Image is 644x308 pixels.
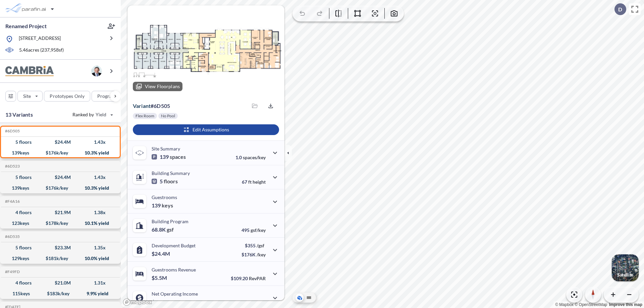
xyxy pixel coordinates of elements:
[305,294,313,302] button: Site Plan
[164,178,178,185] span: floors
[152,291,198,297] p: Net Operating Income
[241,243,266,248] p: $355
[23,93,31,100] p: Site
[249,275,266,281] span: RevPAR
[136,113,154,119] p: Flex Room
[97,93,116,100] p: Program
[257,252,266,257] span: /key
[152,243,196,248] p: Development Budget
[296,294,304,302] button: Aerial View
[19,47,64,54] p: 5.46 acres ( 237,958 sf)
[152,178,178,185] p: 5
[251,227,266,233] span: gsf/key
[618,6,622,12] p: D
[145,84,180,89] p: View Floorplans
[152,202,173,209] p: 139
[50,93,85,100] p: Prototypes Only
[5,111,33,119] p: 13 Variants
[152,250,171,257] p: $24.4M
[44,91,90,102] button: Prototypes Only
[92,91,128,102] button: Program
[162,202,173,209] span: keys
[152,274,168,281] p: $5.5M
[19,35,61,43] p: [STREET_ADDRESS]
[251,300,266,305] span: margin
[4,269,20,274] h5: Click to copy the code
[237,300,266,305] p: 45.0%
[4,164,20,169] h5: Click to copy the code
[133,103,151,109] span: Variant
[617,272,633,278] p: Satellite
[5,22,47,30] p: Renamed Project
[96,111,107,118] span: Yield
[161,113,175,119] p: No Pool
[91,66,102,76] img: user logo
[152,153,186,160] p: 139
[248,179,252,185] span: ft
[253,179,266,185] span: height
[242,179,266,185] p: 67
[152,194,177,200] p: Guestrooms
[4,234,20,239] h5: Click to copy the code
[167,226,174,233] span: gsf
[133,124,279,135] button: Edit Assumptions
[231,275,266,281] p: $109.20
[4,199,20,204] h5: Click to copy the code
[575,302,607,307] a: OpenStreetMap
[152,267,196,272] p: Guestrooms Revenue
[555,302,574,307] a: Mapbox
[243,155,266,160] span: spaces/key
[152,146,180,151] p: Site Summary
[241,227,266,233] p: 495
[609,302,642,307] a: Improve this map
[257,243,264,248] span: /gsf
[152,219,189,224] p: Building Program
[235,155,266,160] p: 1.0
[241,252,266,257] p: $176K
[152,299,168,305] p: $2.5M
[5,66,54,76] img: BrandImage
[612,254,639,281] button: Switcher ImageSatellite
[170,153,186,160] span: spaces
[133,103,170,109] p: # 6d505
[67,109,117,120] button: Ranked by Yield
[152,170,190,176] p: Building Summary
[123,298,152,306] a: Mapbox homepage
[193,126,229,133] p: Edit Assumptions
[612,254,639,281] img: Switcher Image
[152,226,174,233] p: 68.8K
[4,129,20,133] h5: Click to copy the code
[17,91,43,102] button: Site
